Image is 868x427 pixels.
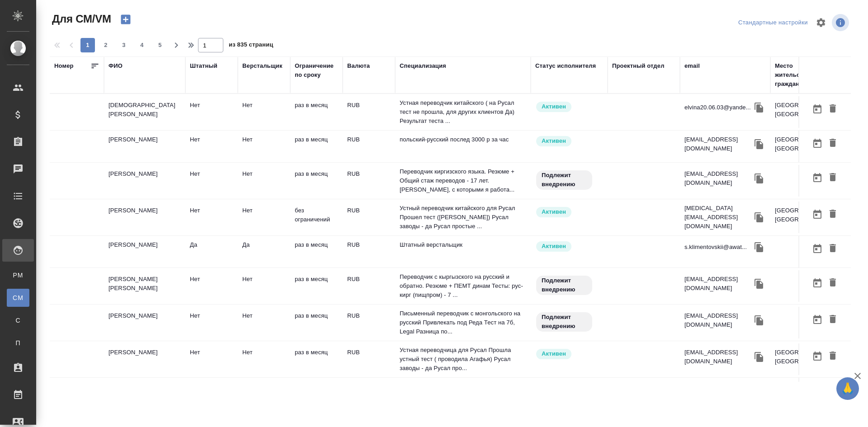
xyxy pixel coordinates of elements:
td: [PERSON_NAME] [104,202,185,233]
button: 3 [117,38,131,52]
button: Удалить [825,240,840,257]
td: раз в месяц [290,378,343,409]
td: [PERSON_NAME] [104,165,185,197]
a: С [7,311,29,329]
p: [EMAIL_ADDRESS][DOMAIN_NAME] [684,135,752,153]
button: Открыть календарь загрузки [810,348,825,365]
a: CM [7,289,29,307]
button: Открыть календарь загрузки [810,101,825,117]
div: Свежая кровь: на первые 3 заказа по тематике ставь редактора и фиксируй оценки [535,275,603,296]
td: [GEOGRAPHIC_DATA], [GEOGRAPHIC_DATA] [770,202,852,233]
div: email [684,61,700,70]
p: Активен [542,207,566,216]
td: Нет [185,165,238,197]
a: PM [7,266,29,284]
button: Скопировать [752,101,766,114]
td: раз в месяц [290,165,343,197]
p: Штатный верстальщик [400,240,526,249]
p: Активен [542,349,566,358]
div: Номер [54,61,74,70]
p: Активен [542,136,566,145]
td: RUB [343,165,395,197]
button: Удалить [825,206,840,223]
button: Скопировать [752,172,766,185]
p: [MEDICAL_DATA][EMAIL_ADDRESS][DOMAIN_NAME] [684,204,752,231]
button: 4 [135,38,149,52]
p: [EMAIL_ADDRESS][DOMAIN_NAME] [684,348,752,366]
button: Удалить [825,275,840,291]
td: Нет [238,343,290,375]
td: раз в месяц [290,96,343,128]
td: RUB [343,270,395,302]
div: Рядовой исполнитель: назначай с учетом рейтинга [535,348,603,360]
div: Место жительства(Город), гражданство [775,61,847,89]
td: Нет [238,131,290,162]
button: Удалить [825,135,840,152]
div: Рядовой исполнитель: назначай с учетом рейтинга [535,135,603,147]
td: Да [238,236,290,267]
td: RUB [343,202,395,233]
td: Нет [185,270,238,302]
button: Открыть календарь загрузки [810,169,825,186]
button: Открыть календарь загрузки [810,135,825,152]
td: [PERSON_NAME] [PERSON_NAME] [104,270,185,302]
div: Валюта [347,61,370,70]
td: RUB [343,378,395,409]
div: Свежая кровь: на первые 3 заказа по тематике ставь редактора и фиксируй оценки [535,311,603,333]
p: elvina20.06.03@yande... [684,103,751,112]
p: Устная переводчица для Русал Прошла устный тест ( проводила Агафья) Русал заводы - да Русал про... [400,346,526,373]
button: Скопировать [752,240,766,254]
td: Нет [185,202,238,233]
button: Создать [115,12,137,27]
button: Скопировать [752,211,766,224]
p: Подлежит внедрению [542,171,587,189]
td: RUB [343,343,395,375]
button: 2 [99,38,113,52]
p: Устный переводчик китайского для Русал Прошел тест ([PERSON_NAME]) Русал заводы - да Русал просты... [400,204,526,231]
span: 5 [153,41,167,50]
td: RUB [343,236,395,267]
div: Рядовой исполнитель: назначай с учетом рейтинга [535,240,603,253]
td: Нет [185,131,238,162]
button: Удалить [825,311,840,328]
p: s.klimentovskii@awat... [684,243,747,252]
td: [DEMOGRAPHIC_DATA][PERSON_NAME] [104,96,185,128]
div: Рядовой исполнитель: назначай с учетом рейтинга [535,101,603,113]
span: 4 [135,41,149,50]
p: Подлежит внедрению [542,276,587,294]
td: Нет [185,96,238,128]
p: Переводчик с кыргызского на русский и обратно. Резюме + ПЕМТ динам Тесты: рус-кирг (пищпром) - 7 ... [400,272,526,300]
div: Рядовой исполнитель: назначай с учетом рейтинга [535,206,603,218]
td: Да [185,236,238,267]
div: Штатный [190,61,217,70]
span: Посмотреть информацию [832,14,851,31]
div: ФИО [108,61,123,70]
button: Удалить [825,169,840,186]
span: Настроить таблицу [810,12,832,33]
p: [EMAIL_ADDRESS][DOMAIN_NAME] [684,169,752,188]
p: Письменный переводчик с монгольского на русский Привлекать под Реда Тест на 7б, Legal Разница по... [400,309,526,336]
td: RUB [343,307,395,338]
p: Подлежит внедрению [542,313,587,331]
button: Удалить [825,101,840,117]
td: раз в месяц [290,131,343,162]
p: [EMAIL_ADDRESS][DOMAIN_NAME] [684,275,752,293]
td: без ограничений [290,202,343,233]
button: Скопировать [752,277,766,291]
p: Активен [542,102,566,111]
td: [GEOGRAPHIC_DATA], [GEOGRAPHIC_DATA] [770,96,852,128]
button: Открыть календарь загрузки [810,206,825,223]
button: Скопировать [752,350,766,364]
button: Скопировать [752,137,766,151]
div: Ограничение по сроку [295,61,338,80]
p: Переводчик киргизского языка. Резюме + Общий стаж переводов - 17 лет. [PERSON_NAME], с которыми я... [400,167,526,194]
button: Удалить [825,348,840,365]
td: [PERSON_NAME] [104,307,185,338]
p: [EMAIL_ADDRESS][DOMAIN_NAME] [684,311,752,329]
span: Для СМ/VM [50,12,111,26]
p: Активен [542,242,566,251]
td: раз в месяц [290,236,343,267]
td: [PERSON_NAME] [104,131,185,162]
td: раз в месяц [290,307,343,338]
p: польский-русский послед 3000 р за час [400,135,526,144]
